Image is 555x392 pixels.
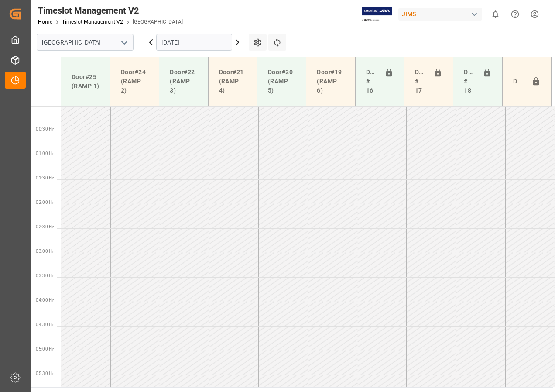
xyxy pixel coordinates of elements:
a: Timeslot Management V2 [62,19,123,25]
div: Doors # 16 [363,64,381,99]
div: Door#22 (RAMP 3) [166,64,201,99]
button: Help Center [505,4,525,24]
div: Doors # 18 [460,64,479,99]
div: Door#24 (RAMP 2) [117,64,152,99]
div: Doors # 17 [411,64,430,99]
div: Door#19 (RAMP 6) [313,64,348,99]
button: JIMS [398,6,486,22]
span: 02:00 Hr [36,200,54,205]
div: Timeslot Management V2 [38,4,183,17]
div: Door#23 [510,73,528,90]
span: 04:00 Hr [36,298,54,303]
input: Type to search/select [37,34,134,51]
img: Exertis%20JAM%20-%20Email%20Logo.jpg_1722504956.jpg [362,7,392,22]
div: Door#21 (RAMP 4) [216,64,250,99]
span: 01:00 Hr [36,151,54,156]
input: DD-MM-YYYY [156,34,232,51]
span: 05:30 Hr [36,371,54,376]
a: Home [38,19,52,25]
div: Door#20 (RAMP 5) [264,64,299,99]
span: 03:30 Hr [36,273,54,278]
span: 02:30 Hr [36,224,54,229]
div: JIMS [398,8,482,21]
span: 01:30 Hr [36,175,54,180]
button: show 0 new notifications [486,4,505,24]
span: 00:30 Hr [36,127,54,131]
button: open menu [117,36,130,49]
span: 04:30 Hr [36,322,54,327]
div: Door#25 (RAMP 1) [68,69,103,94]
span: 03:00 Hr [36,249,54,254]
span: 05:00 Hr [36,347,54,351]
